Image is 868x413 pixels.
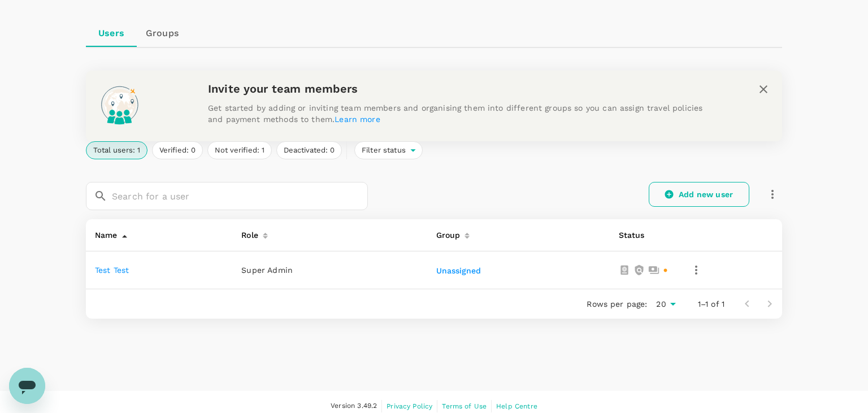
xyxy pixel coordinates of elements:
[137,20,188,47] a: Groups
[496,402,537,410] span: Help Centre
[610,219,678,251] th: Status
[649,182,749,207] a: Add new user
[652,296,679,312] div: 20
[237,224,258,242] div: Role
[95,266,129,275] a: test test
[86,20,137,47] a: Users
[387,402,432,410] span: Privacy Policy
[208,102,717,125] p: Get started by adding or inviting team members and organising them into different groups so you c...
[587,298,647,310] p: Rows per page:
[387,400,432,412] a: Privacy Policy
[442,400,487,412] a: Terms of Use
[207,141,272,159] button: Not verified: 1
[9,368,45,404] iframe: Button to launch messaging window
[432,224,461,242] div: Group
[276,141,342,159] button: Deactivated: 0
[208,80,717,98] h6: Invite your team members
[754,80,773,99] button: close
[335,115,380,124] a: Learn more
[354,141,423,159] div: Filter status
[86,141,147,159] button: Total users: 1
[496,400,537,412] a: Help Centre
[95,80,145,129] img: onboarding-banner
[112,182,368,210] input: Search for a user
[436,267,483,276] button: Unassigned
[355,145,410,156] span: Filter status
[90,224,118,242] div: Name
[442,402,487,410] span: Terms of Use
[152,141,203,159] button: Verified: 0
[241,266,293,275] span: Super Admin
[331,401,377,412] span: Version 3.49.2
[698,298,724,310] p: 1–1 of 1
